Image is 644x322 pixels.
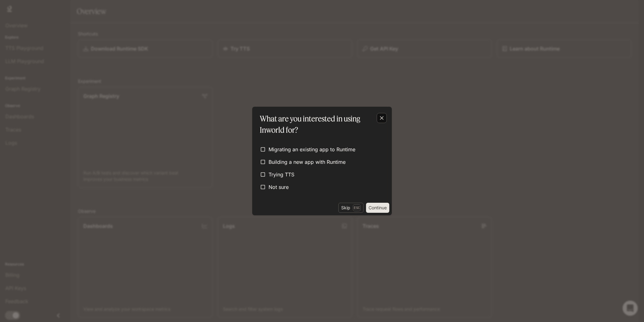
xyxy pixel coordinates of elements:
p: What are you interested in using Inworld for? [260,113,382,136]
span: Building a new app with Runtime [269,158,346,166]
span: Migrating an existing app to Runtime [269,146,355,153]
button: SkipEsc [338,203,364,213]
span: Not sure [269,183,289,191]
p: Esc [353,204,361,211]
button: Continue [366,203,389,213]
span: Trying TTS [269,171,294,178]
